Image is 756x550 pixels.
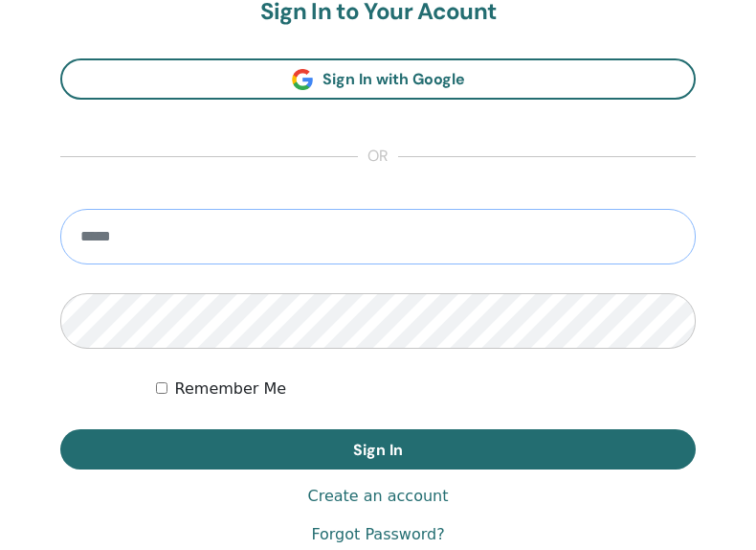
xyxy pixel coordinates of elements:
div: Keep me authenticated indefinitely or until I manually logout [156,378,696,401]
span: Sign In with Google [322,69,465,89]
label: Remember Me [175,378,287,401]
a: Create an account [307,485,448,508]
span: Sign In [353,440,403,460]
span: or [358,146,398,169]
a: Sign In with Google [60,58,696,100]
a: Forgot Password? [311,523,444,546]
button: Sign In [60,429,696,470]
